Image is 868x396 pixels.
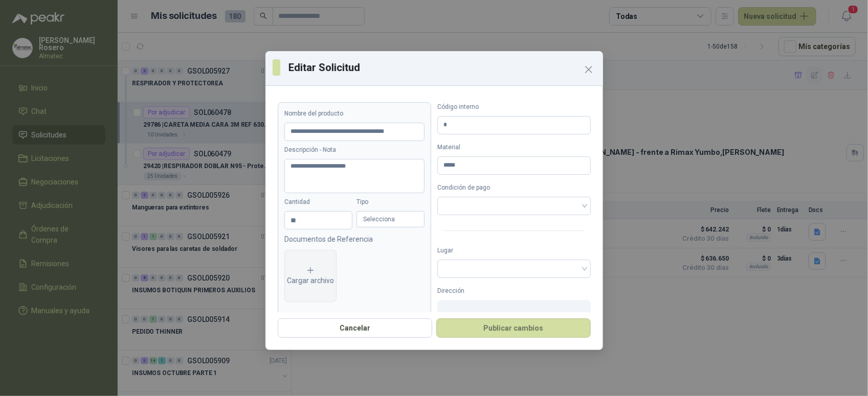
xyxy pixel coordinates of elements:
button: Close [581,61,597,78]
h3: Editar Solicitud [288,60,596,75]
label: Tipo [357,197,425,207]
label: Lugar [437,246,591,255]
button: Publicar cambios [436,318,591,338]
button: Cancelar [278,318,432,338]
label: Condición de pago [437,183,591,193]
p: Documentos de Referencia [284,234,425,245]
label: Descripción - Nota [284,145,425,155]
label: Nombre del producto [284,109,425,119]
label: Dirección [437,286,591,296]
label: Material [437,143,591,152]
label: Código interno [437,102,591,112]
div: Selecciona [357,211,425,227]
div: , [437,300,591,323]
label: Cantidad [284,197,352,207]
div: Cargar archivo [287,266,334,286]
